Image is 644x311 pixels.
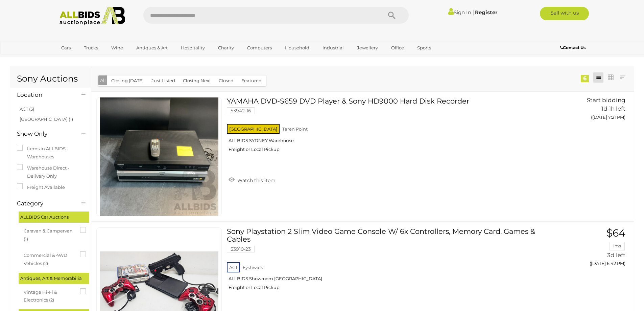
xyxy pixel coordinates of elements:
[448,9,471,16] a: Sign In
[17,131,71,137] h4: Show Only
[100,97,218,216] img: 53942-16a.jpeg
[237,75,266,86] button: Featured
[17,200,71,207] h4: Category
[232,97,538,157] a: YAMAHA DVD-S659 DVD Player & Sony HD9000 Hard Disk Recorder 53942-16 [GEOGRAPHIC_DATA] Taren Poin...
[587,97,625,104] span: Start bidding
[17,92,71,98] h4: Location
[560,45,586,50] b: Contact Us
[179,75,215,86] button: Closing Next
[375,7,409,24] button: Search
[549,97,627,124] a: Start bidding 1d 1h left ([DATE] 7:21 PM)
[17,145,84,161] label: Items in ALLBIDS Warehouses
[227,175,277,185] a: Watch this item
[243,42,276,53] a: Computers
[540,7,589,20] a: Sell with us
[79,42,102,53] a: Trucks
[17,164,84,180] label: Warehouse Direct - Delivery Only
[17,183,65,191] label: Freight Available
[318,42,348,53] a: Industrial
[353,42,382,53] a: Jewellery
[214,42,238,53] a: Charity
[98,75,108,85] button: All
[24,287,74,304] span: Vintage Hi-Fi & Electronics (2)
[24,250,74,267] span: Commercial & 4WD Vehicles (2)
[387,42,408,53] a: Office
[19,212,89,223] div: ALLBIDS Car Auctions
[232,227,538,295] a: Sony Playstation 2 Slim Video Game Console W/ 6x Controllers, Memory Card, Games & Cables 53910-2...
[147,75,179,86] button: Just Listed
[20,106,34,112] a: ACT (5)
[413,42,435,53] a: Sports
[215,75,238,86] button: Closed
[19,273,89,284] div: Antiques, Art & Memorabilia
[24,225,74,243] span: Caravan & Campervan (1)
[132,42,172,53] a: Antiques & Art
[581,75,589,82] div: 6
[472,8,474,16] span: |
[20,116,73,122] a: [GEOGRAPHIC_DATA] (1)
[281,42,314,53] a: Household
[57,53,114,65] a: [GEOGRAPHIC_DATA]
[56,7,129,25] img: Allbids.com.au
[57,42,75,53] a: Cars
[560,44,587,51] a: Contact Us
[107,75,148,86] button: Closing [DATE]
[475,9,497,16] a: Register
[549,227,627,270] a: $64 Ims 3d left ([DATE] 6:42 PM)
[176,42,209,53] a: Hospitality
[606,227,625,239] span: $64
[107,42,127,53] a: Wine
[17,74,84,84] h1: Sony Auctions
[236,177,276,183] span: Watch this item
